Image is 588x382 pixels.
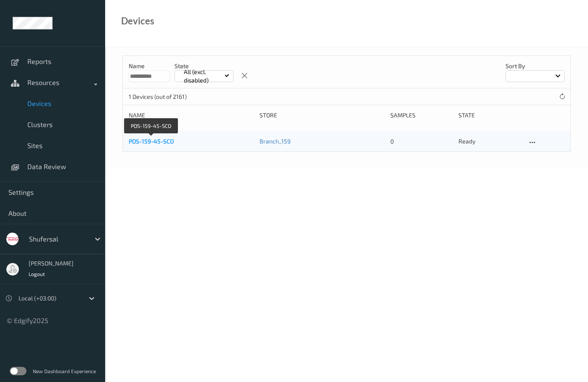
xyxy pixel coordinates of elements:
p: Sort by [506,62,564,70]
div: Samples [390,111,453,119]
div: 0 [390,137,453,146]
p: State [175,62,233,70]
p: All (excl. disabled) [181,68,225,85]
div: State [458,111,521,119]
p: ready [458,137,521,146]
div: Devices [121,17,154,25]
p: Name [129,62,170,70]
a: POS-159-45-SCO [129,138,174,145]
p: 1 Devices (out of 2161) [129,93,192,101]
a: Branch_159 [260,138,291,145]
div: Store [260,111,384,119]
div: Name [129,111,254,119]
